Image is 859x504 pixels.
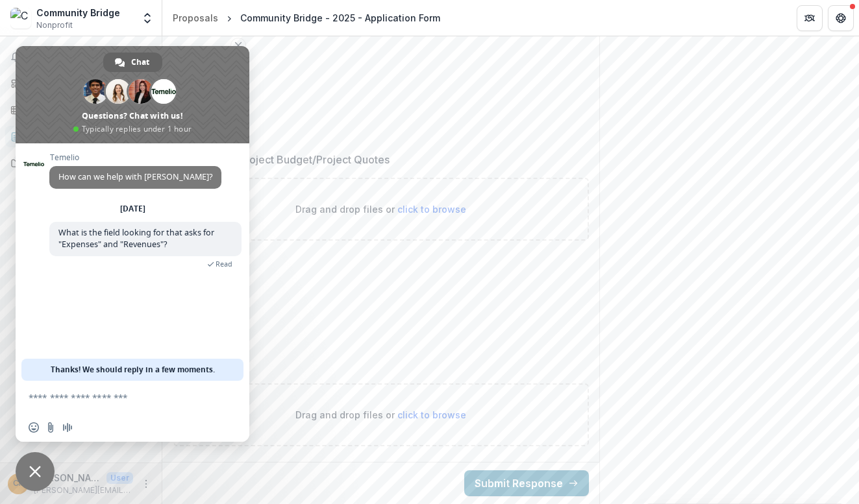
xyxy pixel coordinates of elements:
[131,53,149,72] span: Chat
[45,422,56,433] span: Send a file
[397,409,466,420] span: click to browse
[173,11,218,25] div: Proposals
[295,408,466,422] p: Drag and drop files or
[5,126,156,147] a: Proposals
[49,153,221,162] span: Temelio
[36,19,73,31] span: Nonprofit
[120,205,145,213] div: [DATE]
[5,73,156,94] a: Dashboard
[230,38,246,53] button: Remove File
[5,99,156,121] a: Tasks
[397,204,466,215] span: click to browse
[797,5,823,31] button: Partners
[168,8,223,27] a: Proposals
[240,11,440,25] div: Community Bridge - 2025 - Application Form
[138,476,154,492] button: More
[5,152,156,174] a: Documents
[58,171,212,182] span: How can we help with [PERSON_NAME]?
[13,479,24,488] div: Chris Kimbro
[106,472,133,484] p: User
[168,8,445,27] nav: breadcrumb
[62,422,73,433] span: Audio message
[10,8,31,29] img: Community Bridge
[29,422,39,433] span: Insert an emoji
[5,47,156,67] button: Notifications
[464,470,589,496] button: Submit Response
[34,485,133,496] p: [PERSON_NAME][EMAIL_ADDRESS][DOMAIN_NAME]
[295,202,466,216] p: Drag and drop files or
[29,392,208,403] textarea: Compose your message...
[173,152,390,167] p: Program and Project Budget/Project Quotes
[36,6,120,19] div: Community Bridge
[58,227,214,250] span: What is the field looking for that asks for "Expenses" and "Revenues"?
[51,359,215,381] span: Thanks! We should reply in a few moments.
[828,5,854,31] button: Get Help
[103,53,162,72] div: Chat
[216,259,232,269] span: Read
[138,5,156,31] button: Open entity switcher
[34,471,101,485] p: [PERSON_NAME]
[16,452,55,491] div: Close chat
